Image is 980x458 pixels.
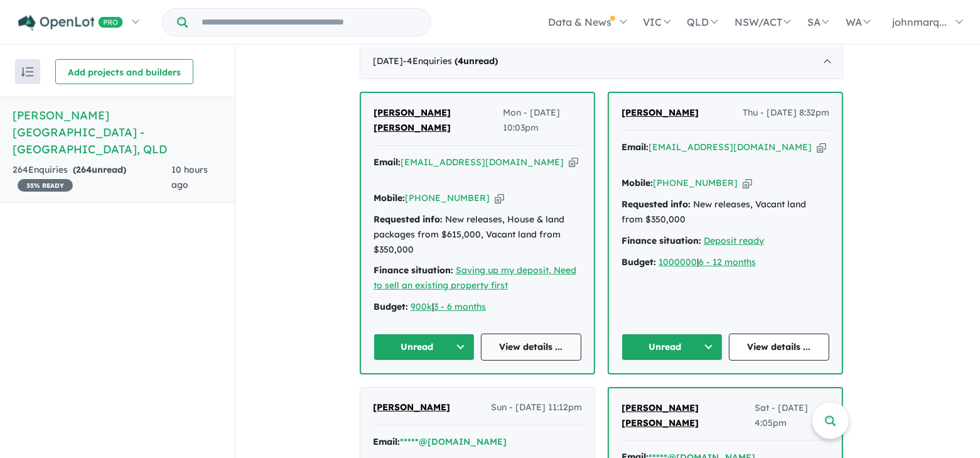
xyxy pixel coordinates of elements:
[649,141,812,153] a: [EMAIL_ADDRESS][DOMAIN_NAME]
[455,55,498,67] strong: ( unread)
[817,141,826,154] button: Copy
[503,106,581,136] span: Mon - [DATE] 10:03pm
[373,401,450,413] span: [PERSON_NAME]
[495,192,504,205] button: Copy
[622,401,755,431] a: [PERSON_NAME] [PERSON_NAME]
[55,59,193,84] button: Add projects and builders
[743,177,752,190] button: Copy
[729,334,830,361] a: View details ...
[653,177,738,188] a: [PHONE_NUMBER]
[374,156,401,168] strong: Email:
[481,334,582,361] a: View details ...
[622,334,723,361] button: Unread
[622,107,699,118] span: [PERSON_NAME]
[411,301,432,312] a: 900k
[569,156,578,169] button: Copy
[21,67,34,77] img: sort.svg
[373,400,450,415] a: [PERSON_NAME]
[374,106,503,136] a: [PERSON_NAME] [PERSON_NAME]
[458,55,463,67] span: 4
[374,212,581,257] div: New releases, House & land packages from $615,000, Vacant land from $350,000
[622,141,649,153] strong: Email:
[73,164,126,175] strong: ( unread)
[374,264,576,291] a: Saving up my deposit, Need to sell an existing property first
[704,235,764,246] a: Deposit ready
[699,256,756,268] a: 6 - 12 months
[360,44,843,79] div: [DATE]
[374,334,475,361] button: Unread
[622,235,701,246] strong: Finance situation:
[374,214,443,225] strong: Requested info:
[622,402,699,428] span: [PERSON_NAME] [PERSON_NAME]
[374,301,408,312] strong: Budget:
[622,199,691,210] strong: Requested info:
[401,156,564,168] a: [EMAIL_ADDRESS][DOMAIN_NAME]
[622,106,699,121] a: [PERSON_NAME]
[755,401,829,431] span: Sat - [DATE] 4:05pm
[373,436,400,447] strong: Email:
[18,179,73,192] span: 35 % READY
[403,55,498,67] span: - 4 Enquir ies
[18,15,123,31] img: Openlot PRO Logo White
[171,164,208,190] span: 10 hours ago
[76,164,92,175] span: 264
[743,106,829,121] span: Thu - [DATE] 8:32pm
[622,255,829,270] div: |
[491,400,582,415] span: Sun - [DATE] 11:12pm
[659,256,697,268] a: 1000000
[622,256,656,268] strong: Budget:
[374,192,405,204] strong: Mobile:
[622,177,653,188] strong: Mobile:
[190,9,428,36] input: Try estate name, suburb, builder or developer
[13,107,222,158] h5: [PERSON_NAME][GEOGRAPHIC_DATA] - [GEOGRAPHIC_DATA] , QLD
[622,197,829,227] div: New releases, Vacant land from $350,000
[405,192,490,204] a: [PHONE_NUMBER]
[434,301,486,312] a: 3 - 6 months
[374,300,581,315] div: |
[374,264,453,276] strong: Finance situation:
[892,16,947,28] span: johnmarq...
[374,107,451,133] span: [PERSON_NAME] [PERSON_NAME]
[13,163,171,193] div: 264 Enquir ies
